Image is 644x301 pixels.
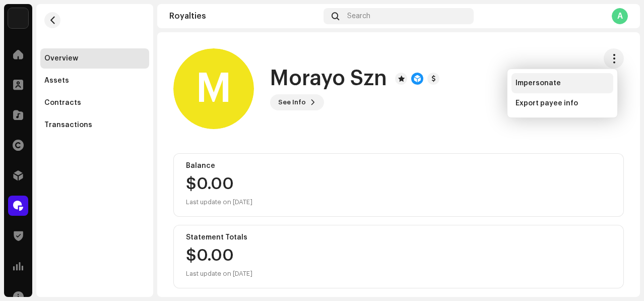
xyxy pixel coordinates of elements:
re-m-nav-item: Contracts [40,93,149,113]
span: See Info [278,92,306,112]
span: Export payee info [516,99,578,107]
re-m-nav-item: Overview [40,48,149,69]
div: Assets [44,77,69,85]
div: Contracts [44,99,81,107]
div: Last update on [DATE] [186,196,252,208]
div: Overview [44,54,78,63]
re-m-nav-item: Assets [40,71,149,91]
re-m-nav-item: Transactions [40,115,149,135]
button: See Info [270,94,324,110]
h1: Morayo Szn [270,67,387,90]
div: Transactions [44,121,92,129]
div: Statement Totals [186,233,611,242]
re-o-card-value: Statement Totals [173,225,624,288]
div: Royalties [169,12,319,20]
span: Search [347,12,370,20]
div: Balance [186,162,611,170]
div: A [612,8,628,24]
span: Impersonate [516,79,561,87]
img: 7951d5c0-dc3c-4d78-8e51-1b6de87acfd8 [8,8,28,28]
div: M [173,48,254,129]
re-o-card-value: Balance [173,153,624,217]
div: Last update on [DATE] [186,268,252,280]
